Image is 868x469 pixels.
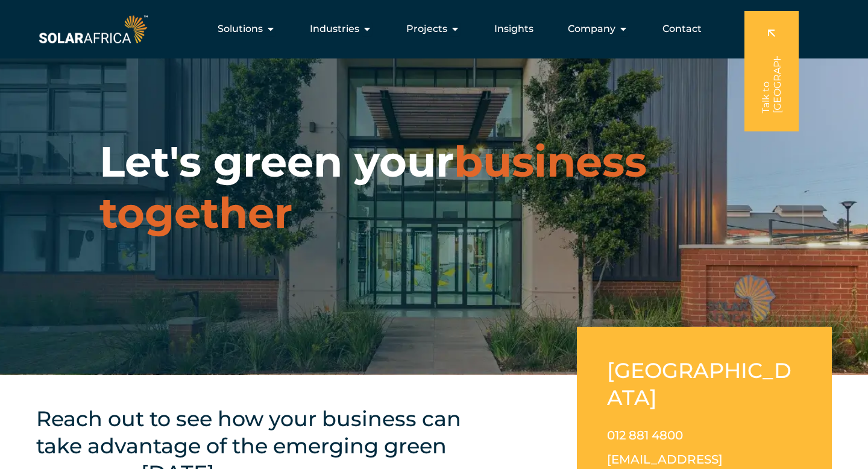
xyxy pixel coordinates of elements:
[607,357,802,411] h2: [GEOGRAPHIC_DATA]
[99,136,647,239] span: business together
[218,22,263,36] span: Solutions
[607,428,683,442] a: 012 881 4800
[150,17,711,41] div: Menu Toggle
[99,136,769,239] h1: Let's green your
[406,22,447,36] span: Projects
[150,17,711,41] nav: Menu
[310,22,359,36] span: Industries
[494,22,533,36] a: Insights
[662,22,702,36] a: Contact
[568,22,615,36] span: Company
